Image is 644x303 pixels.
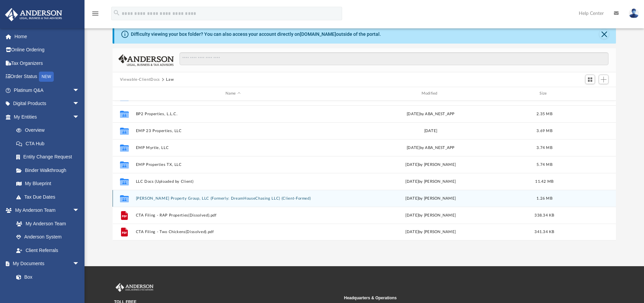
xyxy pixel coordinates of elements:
img: Anderson Advisors Platinum Portal [114,283,155,292]
a: Box [9,270,83,284]
button: Add [599,75,609,84]
a: menu [91,13,99,18]
a: My Entitiesarrow_drop_down [5,110,90,124]
a: Order StatusNEW [5,70,90,84]
div: [DATE] by [PERSON_NAME] [333,229,528,235]
a: Platinum Q&Aarrow_drop_down [5,83,90,97]
img: Anderson Advisors Platinum Portal [3,8,64,21]
span: arrow_drop_down [73,257,86,271]
a: My Anderson Team [9,217,83,230]
img: User Pic [629,8,639,18]
span: 338.34 KB [534,213,554,217]
button: CTA Filing - Two Chickens(Dissolved).pdf [136,230,330,234]
a: CTA Hub [9,137,90,150]
button: LLC Docs (Uploaded by Client) [136,179,330,184]
div: [DATE] by ABA_NEST_APP [333,145,528,151]
span: 2.35 MB [536,112,552,116]
a: My Documentsarrow_drop_down [5,257,86,271]
div: [DATE] by [PERSON_NAME] [333,195,528,201]
span: 341.34 KB [534,230,554,234]
a: Online Ordering [5,43,90,57]
button: EMP Properties TX, LLC [136,162,330,167]
small: Headquarters & Operations [344,295,569,301]
span: 1.26 MB [536,196,552,200]
a: Tax Due Dates [9,190,90,204]
div: [DATE] [333,128,528,134]
div: grid [113,101,616,241]
span: arrow_drop_down [73,97,86,111]
a: Overview [9,124,90,137]
div: NEW [39,72,54,82]
div: Difficulty viewing your box folder? You can also access your account directly on outside of the p... [131,31,381,38]
span: 5.74 MB [536,162,552,166]
a: Binder Walkthrough [9,163,90,177]
div: [DATE] by ABA_NEST_APP [333,111,528,117]
a: Home [5,30,90,43]
button: Switch to Grid View [585,75,595,84]
span: 11.42 MB [535,179,553,183]
button: EMP 23 Properties, LLC [136,129,330,133]
i: search [113,9,120,17]
button: [PERSON_NAME] Property Group, LLC (Formerly: DreamHouseChasing LLC) (Client-Formed) [136,196,330,201]
div: [DATE] by [PERSON_NAME] [333,212,528,218]
div: Name [135,91,330,97]
div: Modified [333,91,528,97]
button: BP2 Properties, L.L.C. [136,112,330,116]
a: Tax Organizers [5,56,90,70]
span: 3.69 MB [536,129,552,132]
div: [DATE] by [PERSON_NAME] [333,161,528,168]
a: My Blueprint [9,177,86,191]
a: My Anderson Teamarrow_drop_down [5,204,86,217]
div: [DATE] by [PERSON_NAME] [333,178,528,184]
div: Size [531,91,558,97]
a: Digital Productsarrow_drop_down [5,97,90,110]
i: menu [91,9,99,18]
a: Client Referrals [9,244,86,257]
button: EMP Myrtle, LLC [136,146,330,150]
span: 3.74 MB [536,146,552,149]
button: Close [599,29,609,39]
span: arrow_drop_down [73,110,86,124]
a: Entity Change Request [9,150,90,164]
input: Search files and folders [180,52,609,65]
span: arrow_drop_down [73,204,86,218]
button: Law [166,77,174,83]
a: Anderson System [9,230,86,244]
button: Viewable-ClientDocs [120,77,160,83]
button: CTA Filing - RAP Properties(Dissolved).pdf [136,213,330,218]
div: id [116,91,133,97]
a: [DOMAIN_NAME] [300,31,336,37]
div: id [561,91,608,97]
span: arrow_drop_down [73,83,86,97]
